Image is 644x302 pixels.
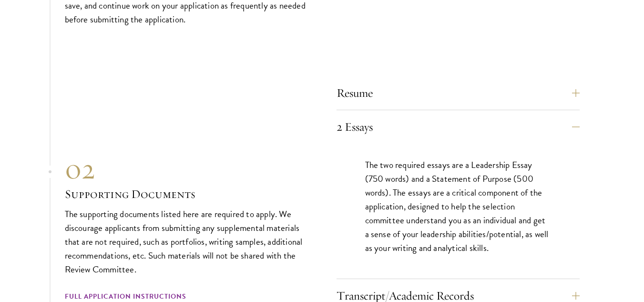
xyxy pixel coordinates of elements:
[365,158,551,255] p: The two required essays are a Leadership Essay (750 words) and a Statement of Purpose (500 words)...
[65,152,308,186] div: 02
[65,207,308,276] p: The supporting documents listed here are required to apply. We discourage applicants from submitt...
[337,82,580,104] button: Resume
[337,115,580,138] button: 2 Essays
[65,186,308,202] h3: Supporting Documents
